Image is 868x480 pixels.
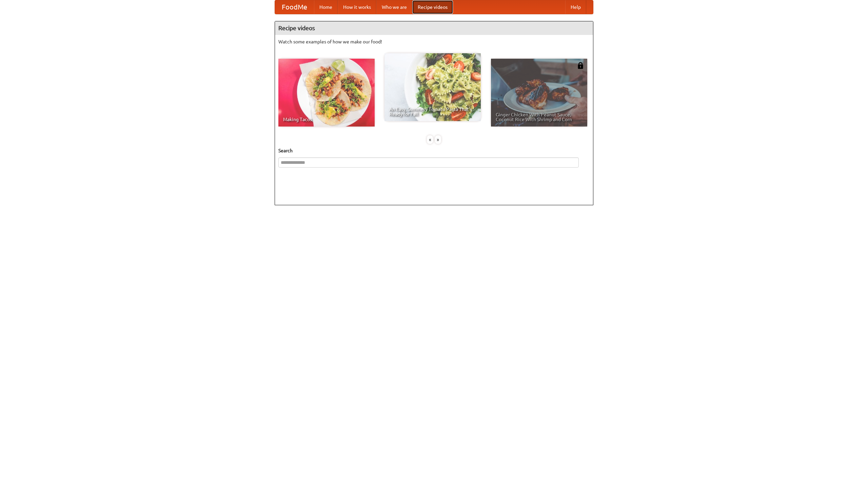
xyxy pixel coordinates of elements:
div: » [435,135,441,144]
span: An Easy, Summery Tomato Pasta That's Ready for Fall [389,107,476,116]
a: Who we are [376,0,412,14]
a: An Easy, Summery Tomato Pasta That's Ready for Fall [384,53,481,121]
h5: Search [278,147,590,154]
p: Watch some examples of how we make our food! [278,38,590,45]
a: Help [565,0,586,14]
img: 483408.png [577,62,584,69]
a: FoodMe [275,0,314,14]
span: Making Tacos [283,117,370,122]
a: Making Tacos [278,59,375,127]
a: Home [314,0,338,14]
div: « [427,135,433,144]
a: How it works [338,0,376,14]
h4: Recipe videos [275,21,593,35]
a: Recipe videos [412,0,453,14]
